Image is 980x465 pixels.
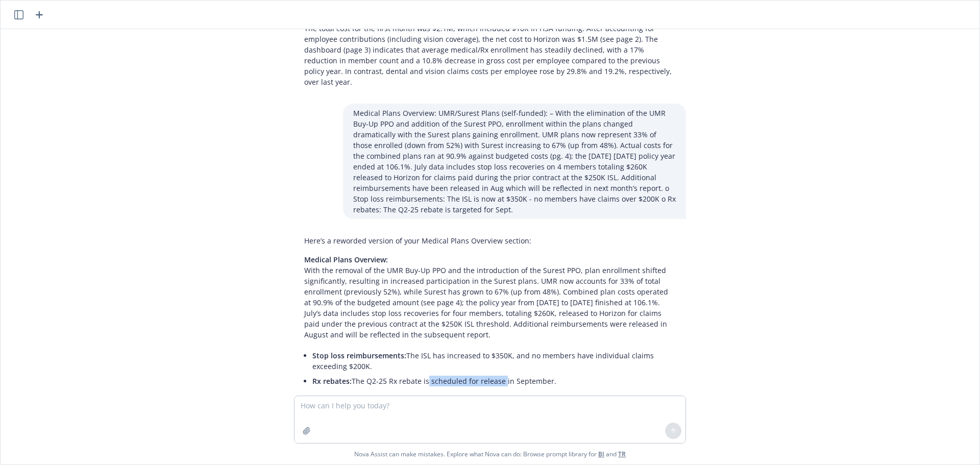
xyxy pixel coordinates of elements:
[618,450,626,458] a: TR
[312,351,406,360] span: Stop loss reimbursements:
[598,450,604,458] a: BI
[312,348,676,374] li: The ISL has increased to $350K, and no members have individual claims exceeding $200K.
[5,444,975,464] span: Nova Assist can make mistakes. Explore what Nova can do: Browse prompt library for and
[312,374,676,388] li: The Q2-25 Rx rebate is scheduled for release in September.
[304,254,676,340] p: With the removal of the UMR Buy-Up PPO and the introduction of the Surest PPO, plan enrollment sh...
[304,235,676,246] p: Here’s a reworded version of your Medical Plans Overview section:
[304,23,676,87] p: The total cost for the first month was $2.1M, which included $10K in HSA funding. After accountin...
[312,376,352,386] span: Rx rebates:
[353,108,676,215] p: Medical Plans Overview: UMR/Surest Plans (self-funded): – With the elimination of the UMR Buy-Up ...
[304,255,388,264] span: Medical Plans Overview:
